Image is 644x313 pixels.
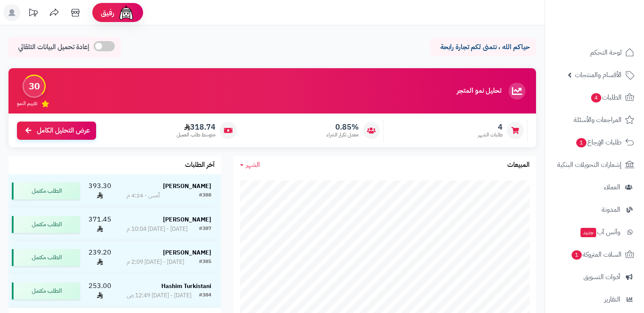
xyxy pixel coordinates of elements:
[604,294,620,305] span: التقارير
[550,222,639,242] a: وآتس آبجديد
[550,132,639,152] a: طلبات الإرجاع1
[591,93,601,102] span: 4
[240,160,260,170] a: الشهر
[83,208,117,241] td: 371.45
[550,289,639,310] a: التقارير
[163,248,211,257] strong: [PERSON_NAME]
[185,161,215,169] h3: آخر الطلبات
[576,138,586,147] span: 1
[550,42,639,63] a: لوحة التحكم
[17,100,37,107] span: تقييم النمو
[550,177,639,197] a: العملاء
[583,271,620,283] span: أدوات التسويق
[127,191,160,200] div: أمس - 4:24 م
[22,4,44,23] a: تحديثات المنصة
[37,126,90,136] span: عرض التحليل الكامل
[571,249,622,260] span: السلات المتروكة
[18,42,89,52] span: إعادة تحميل البيانات التلقائي
[127,258,184,266] div: [DATE] - [DATE] 2:09 م
[177,131,216,138] span: متوسط طلب العميل
[457,87,501,95] h3: تحليل نمو المتجر
[199,291,211,300] div: #384
[557,159,622,171] span: إشعارات التحويلات البنكية
[17,122,96,140] a: عرض التحليل الكامل
[118,4,135,21] img: ai-face.png
[572,250,582,260] span: 1
[507,161,530,169] h3: المبيعات
[478,131,503,138] span: طلبات الشهر
[199,191,211,200] div: #388
[127,291,191,300] div: [DATE] - [DATE] 12:49 ص
[83,274,117,307] td: 253.00
[12,216,80,233] div: الطلب مكتمل
[478,122,503,132] span: 4
[101,8,114,18] span: رفيق
[550,244,639,265] a: السلات المتروكة1
[199,225,211,233] div: #387
[177,122,216,132] span: 318.74
[590,91,622,103] span: الطلبات
[437,42,530,52] p: حياكم الله ، نتمنى لكم تجارة رابحة
[550,199,639,220] a: المدونة
[550,267,639,287] a: أدوات التسويق
[163,215,211,224] strong: [PERSON_NAME]
[574,114,622,126] span: المراجعات والأسئلة
[12,249,80,266] div: الطلب مكتمل
[326,122,359,132] span: 0.85%
[12,283,80,299] div: الطلب مكتمل
[590,47,622,58] span: لوحة التحكم
[575,69,622,81] span: الأقسام والمنتجات
[550,110,639,130] a: المراجعات والأسئلة
[326,131,359,138] span: معدل تكرار الشراء
[580,226,620,238] span: وآتس آب
[161,282,211,291] strong: Hashim Turkistani
[550,87,639,108] a: الطلبات4
[246,160,260,170] span: الشهر
[127,225,188,233] div: [DATE] - [DATE] 10:04 م
[199,258,211,266] div: #385
[602,204,620,216] span: المدونة
[12,183,80,199] div: الطلب مكتمل
[586,21,636,39] img: logo-2.png
[550,155,639,175] a: إشعارات التحويلات البنكية
[580,228,596,237] span: جديد
[163,182,211,191] strong: [PERSON_NAME]
[83,241,117,274] td: 239.20
[83,175,117,208] td: 393.30
[604,181,620,193] span: العملاء
[575,136,622,148] span: طلبات الإرجاع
